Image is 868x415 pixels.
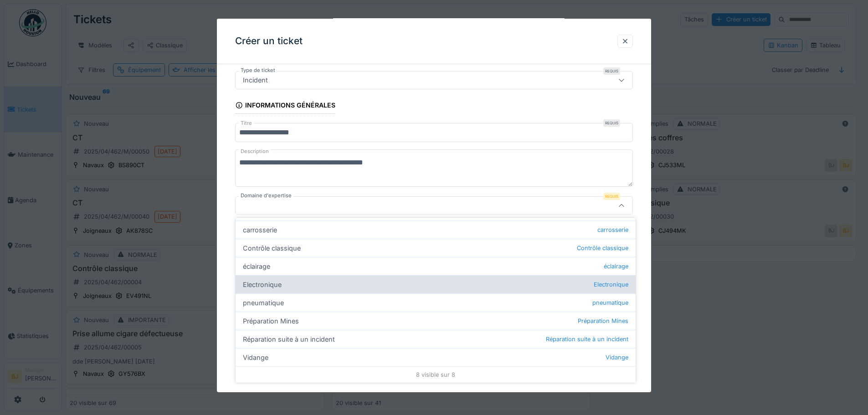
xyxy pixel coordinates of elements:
div: 8 visible sur 8 [236,366,636,383]
div: éclairage [236,257,636,275]
div: Requis [603,67,620,75]
span: Contrôle classique [577,244,628,252]
div: Informations générales [235,98,335,114]
div: Electronique [236,275,636,293]
div: Contrôle classique [236,239,636,257]
span: Vidange [606,353,628,362]
div: Vidange [236,348,636,366]
h3: Créer un ticket [235,36,303,47]
label: Titre [239,119,254,127]
span: Electronique [594,280,628,289]
span: Réparation suite à un incident [546,335,628,343]
label: Domaine d'expertise [239,192,293,200]
div: Réparation suite à un incident [236,330,636,348]
div: pneumatique [236,293,636,312]
div: Préparation Mines [236,312,636,330]
label: Type de ticket [239,67,277,74]
span: carrosserie [597,225,628,234]
span: pneumatique [592,298,628,307]
div: Requis [603,193,620,200]
div: carrosserie [236,220,636,239]
label: Description [239,146,271,157]
div: Incident [239,75,272,85]
span: Préparation Mines [578,317,628,325]
div: Requis [603,119,620,127]
span: éclairage [604,262,628,271]
div: Fermer le sélecteur [562,371,633,383]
